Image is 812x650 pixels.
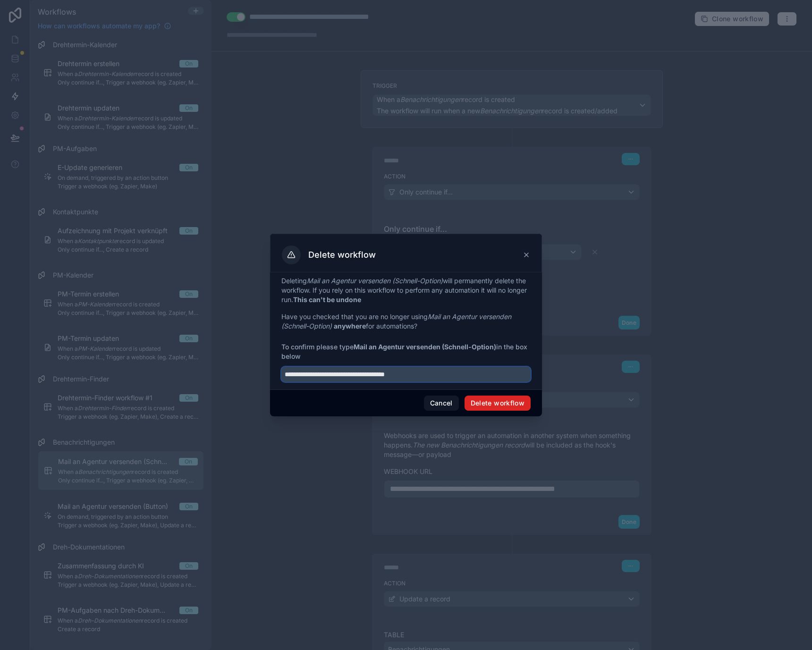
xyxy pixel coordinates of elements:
strong: This can't be undone [293,295,361,304]
strong: anywhere [334,322,366,330]
button: Delete workflow [465,396,531,411]
p: Have you checked that you are no longer using for automations? [281,312,531,331]
p: Deleting will permanently delete the workflow. If you rely on this workflow to perform any automa... [281,276,531,304]
h3: Delete workflow [308,249,376,261]
span: To confirm please type in the box below [281,342,531,361]
strong: Mail an Agentur versenden (Schnell-Option) [354,343,496,351]
button: Cancel [424,396,459,411]
em: Mail an Agentur versenden (Schnell-Option) [307,277,443,285]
